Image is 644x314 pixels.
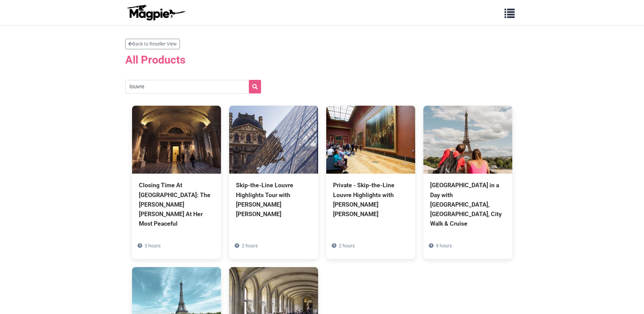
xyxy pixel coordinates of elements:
span: 3 hours [145,243,161,248]
img: Private - Skip-the-Line Louvre Highlights with Mona Lisa [326,106,415,174]
h2: All Products [125,53,519,66]
a: Back to Reseller View [125,39,180,49]
input: Search products... [125,80,261,93]
a: Skip-the-Line Louvre Highlights Tour with [PERSON_NAME] [PERSON_NAME] 2 hours [229,106,318,249]
span: 9 hours [436,243,452,248]
span: 2 hours [339,243,355,248]
div: Closing Time At [GEOGRAPHIC_DATA]: The [PERSON_NAME] [PERSON_NAME] At Her Most Peaceful [139,180,214,228]
img: Skip-the-Line Louvre Highlights Tour with Mona Lisa [229,106,318,174]
span: 2 hours [242,243,258,248]
img: Closing Time At The Louvre: The Mona Lisa At Her Most Peaceful [132,106,221,174]
img: Paris in a Day with Louvre, Eiffel Tower, City Walk & Cruise [423,106,512,174]
div: Private - Skip-the-Line Louvre Highlights with [PERSON_NAME] [PERSON_NAME] [333,180,408,219]
img: logo-ab69f6fb50320c5b225c76a69d11143b.png [125,4,186,21]
div: [GEOGRAPHIC_DATA] in a Day with [GEOGRAPHIC_DATA], [GEOGRAPHIC_DATA], City Walk & Cruise [430,180,505,228]
a: [GEOGRAPHIC_DATA] in a Day with [GEOGRAPHIC_DATA], [GEOGRAPHIC_DATA], City Walk & Cruise 9 hours [423,106,512,259]
a: Private - Skip-the-Line Louvre Highlights with [PERSON_NAME] [PERSON_NAME] 2 hours [326,106,415,249]
div: Skip-the-Line Louvre Highlights Tour with [PERSON_NAME] [PERSON_NAME] [236,180,311,219]
a: Closing Time At [GEOGRAPHIC_DATA]: The [PERSON_NAME] [PERSON_NAME] At Her Most Peaceful 3 hours [132,106,221,259]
